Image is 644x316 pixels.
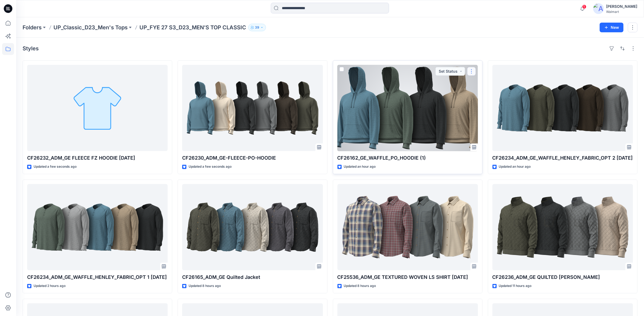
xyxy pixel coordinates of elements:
p: Updated 2 hours ago [34,283,66,289]
p: Updated a few seconds ago [189,164,232,170]
span: 1 [582,5,587,9]
a: CF25536_ADM_GE TEXTURED WOVEN LS SHIRT 09OCT25 [337,184,478,270]
a: CF26230_ADM_GE-FLEECE-PO-HOODIE [182,65,323,151]
img: avatar [593,3,604,14]
p: CF26230_ADM_GE-FLEECE-PO-HOODIE [182,154,323,162]
p: Updated 11 hours ago [499,283,532,289]
p: CF26232_ADM_GE FLEECE FZ HOODIE [DATE] [27,154,168,162]
a: CF26165_ADM_GE Quilted Jacket [182,184,323,270]
a: CF26234_ADM_GE_WAFFLE_HENLEY_FABRIC_OPT 2 10OCT25 [492,65,633,151]
p: CF25536_ADM_GE TEXTURED WOVEN LS SHIRT [DATE] [337,273,478,281]
p: Updated an hour ago [499,164,531,170]
h4: Styles [23,45,39,52]
p: Updated 8 hours ago [189,283,221,289]
p: CF26236_ADM_GE QUILTED [PERSON_NAME] [492,273,633,281]
p: CF26234_ADM_GE_WAFFLE_HENLEY_FABRIC_OPT 2 [DATE] [492,154,633,162]
a: CF26236_ADM_GE QUILTED PO [492,184,633,270]
p: CF26234_ADM_GE_WAFFLE_HENLEY_FABRIC_OPT 1 [DATE] [27,273,168,281]
a: Folders [23,24,42,31]
div: Walmart [606,10,637,14]
a: CF26232_ADM_GE FLEECE FZ HOODIE 10OCT25 [27,65,168,151]
p: 39 [255,24,259,30]
a: UP_Classic_D23_Men's Tops [53,24,128,31]
p: CF26165_ADM_GE Quilted Jacket [182,273,323,281]
p: Updated a few seconds ago [34,164,77,170]
p: UP_FYE 27 S3_D23_MEN’S TOP CLASSIC [139,24,246,31]
button: 39 [248,24,266,31]
p: Updated 8 hours ago [344,283,376,289]
p: CF26162_GE_WAFFLE_PO_HOODIE (1) [337,154,478,162]
a: CF26234_ADM_GE_WAFFLE_HENLEY_FABRIC_OPT 1 10OCT25 [27,184,168,270]
a: CF26162_GE_WAFFLE_PO_HOODIE (1) [337,65,478,151]
div: [PERSON_NAME] [606,3,637,10]
button: New [600,23,624,32]
p: Updated an hour ago [344,164,376,170]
